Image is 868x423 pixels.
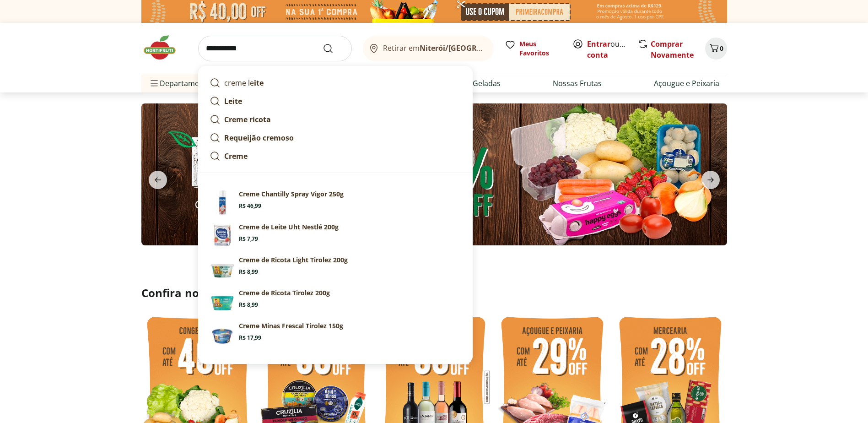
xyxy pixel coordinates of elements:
span: R$ 46,99 [239,202,261,210]
img: Principal [210,255,235,281]
button: Submit Search [323,43,345,54]
p: Creme Chantilly Spray Vigor 250g [239,190,344,199]
input: search [198,36,352,61]
strong: Creme [224,151,248,161]
span: R$ 7,79 [239,235,258,243]
a: Criar conta [587,39,637,60]
span: R$ 8,99 [239,268,258,276]
span: Meus Favoritos [519,39,561,58]
img: Principal [210,288,235,314]
a: Comprar Novamente [651,39,694,60]
p: Creme de Ricota Light Tirolez 200g [239,255,348,265]
a: Requeijão cremoso [206,129,465,147]
span: 0 [720,44,723,53]
a: Creme ricota [206,110,465,129]
a: creme leite [206,74,465,92]
a: Nossas Frutas [553,78,602,89]
a: Creme [206,147,465,165]
img: Principal [210,321,235,347]
h2: Confira nossos descontos exclusivos [141,286,727,300]
p: Creme de Leite Uht Nestlé 200g [239,222,339,232]
button: Carrinho [705,38,727,60]
a: Meus Favoritos [505,39,561,58]
span: Departamentos [149,72,215,94]
a: Leite [206,92,465,110]
button: Menu [149,72,160,94]
button: next [694,171,727,189]
a: Entrar [587,39,610,49]
span: Retirar em [383,44,484,52]
strong: Creme ricota [224,114,271,125]
button: Retirar emNiterói/[GEOGRAPHIC_DATA] [363,36,494,61]
strong: Leite [224,96,242,106]
a: Açougue e Peixaria [654,78,719,89]
strong: Requeijão cremoso [224,133,294,143]
p: Creme de Ricota Tirolez 200g [239,288,330,298]
button: previous [141,171,174,189]
a: PrincipalCreme de Ricota Light Tirolez 200gR$ 8,99 [206,252,465,285]
p: creme le [224,77,264,88]
a: PrincipalCreme Minas Frescal Tirolez 150gR$ 17,99 [206,318,465,351]
span: R$ 8,99 [239,301,258,309]
img: Hortifruti [141,34,187,61]
p: Creme Minas Frescal Tirolez 150g [239,321,343,331]
a: Creme de Leite Uht Nestlé 200gR$ 7,79 [206,219,465,252]
span: R$ 17,99 [239,334,261,342]
b: Niterói/[GEOGRAPHIC_DATA] [420,43,524,53]
a: Creme Chantilly Spray Vigor 250gR$ 46,99 [206,186,465,219]
a: PrincipalCreme de Ricota Tirolez 200gR$ 8,99 [206,285,465,318]
span: ou [587,38,628,60]
strong: ite [254,78,264,88]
